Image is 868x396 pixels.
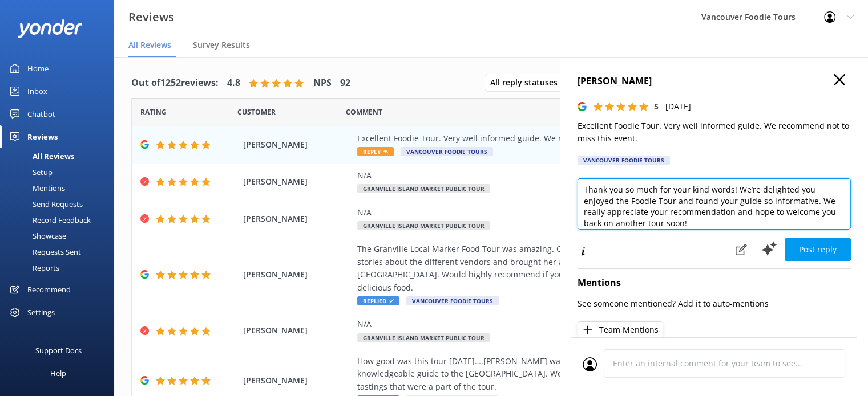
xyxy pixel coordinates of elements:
a: Mentions [7,180,114,196]
span: Granville Island Market Public Tour [357,333,490,342]
span: [PERSON_NAME] [243,138,352,151]
span: Replied [357,296,399,305]
textarea: Hi [PERSON_NAME], Thank you so much for your kind words! We’re delighted you enjoyed the Foodie T... [578,178,851,230]
h3: Reviews [128,8,174,26]
div: Requests Sent [7,244,81,260]
span: Vancouver Foodie Tours [406,296,499,305]
div: Home [27,57,49,80]
span: Question [346,107,382,117]
div: Record Feedback [7,212,91,228]
span: 5 [654,101,659,112]
span: Date [140,107,167,117]
div: Support Docs [35,339,82,362]
div: Chatbot [27,103,55,125]
h4: NPS [313,76,332,91]
a: Send Requests [7,196,114,212]
p: [DATE] [665,100,691,113]
div: Vancouver Foodie Tours [578,156,670,165]
a: Showcase [7,228,114,244]
h4: Mentions [578,276,851,291]
div: Reviews [27,125,58,148]
h4: 4.8 [227,76,240,91]
div: Excellent Foodie Tour. Very well informed guide. We recommend not to miss this event. [357,132,773,145]
span: Granville Island Market Public Tour [357,221,490,230]
button: Post reply [785,238,851,261]
a: Record Feedback [7,212,114,228]
span: Survey Results [193,39,250,51]
a: Requests Sent [7,244,114,260]
div: Recommend [27,278,71,301]
div: How good was this tour [DATE]….[PERSON_NAME] was an absolutely fantastic, enthusiastic and knowle... [357,355,773,393]
div: N/A [357,206,773,219]
div: Help [50,362,66,385]
div: Send Requests [7,196,83,212]
span: Date [237,107,276,117]
a: All Reviews [7,148,114,164]
span: All reply statuses [490,76,564,89]
span: Granville Island Market Public Tour [357,184,490,193]
a: Reports [7,260,114,276]
h4: Out of 1252 reviews: [131,76,219,91]
p: Excellent Foodie Tour. Very well informed guide. We recommend not to miss this event. [578,120,851,145]
span: [PERSON_NAME] [243,324,352,337]
div: The Granville Local Marker Food Tour was amazing. Our guide [PERSON_NAME] did a great job sharing... [357,243,773,294]
span: [PERSON_NAME] [243,213,352,225]
div: Showcase [7,228,66,244]
div: N/A [357,318,773,330]
span: [PERSON_NAME] [243,175,352,188]
button: Team Mentions [578,321,663,338]
span: Reply [357,147,394,156]
span: All Reviews [128,39,171,51]
div: Reports [7,260,59,276]
a: Setup [7,164,114,180]
h4: 92 [340,76,350,91]
div: Mentions [7,180,65,196]
button: Close [834,74,845,87]
div: All Reviews [7,148,74,164]
h4: [PERSON_NAME] [578,74,851,89]
span: Vancouver Foodie Tours [401,147,493,156]
p: See someone mentioned? Add it to auto-mentions [578,297,851,310]
div: N/A [357,169,773,182]
div: Settings [27,301,55,324]
span: [PERSON_NAME] [243,374,352,387]
div: Setup [7,164,53,180]
img: user_profile.svg [583,357,597,371]
img: yonder-white-logo.png [17,19,83,38]
span: [PERSON_NAME] [243,268,352,281]
div: Inbox [27,80,47,103]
